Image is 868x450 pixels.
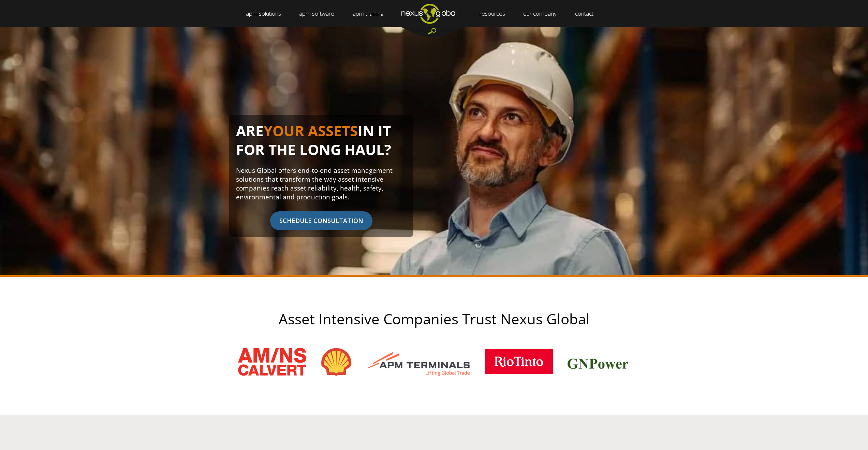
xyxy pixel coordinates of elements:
h2: Asset Intensive Companies Trust Nexus Global [212,311,656,327]
p: Nexus Global offers end-to-end asset management solutions that transform the way asset intensive ... [236,166,407,201]
span: YOUR ASSETS [264,121,358,140]
img: client_logos_gnpower [567,347,630,377]
img: amns_logo [238,348,306,376]
span: SCHEDULE CONSULTATION [270,211,372,230]
img: shell-logo [320,347,353,377]
h1: ARE IN IT FOR THE LONG HAUL? [236,122,407,166]
img: apm-terminals-logo [367,347,471,377]
img: rio_tinto [485,349,553,374]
